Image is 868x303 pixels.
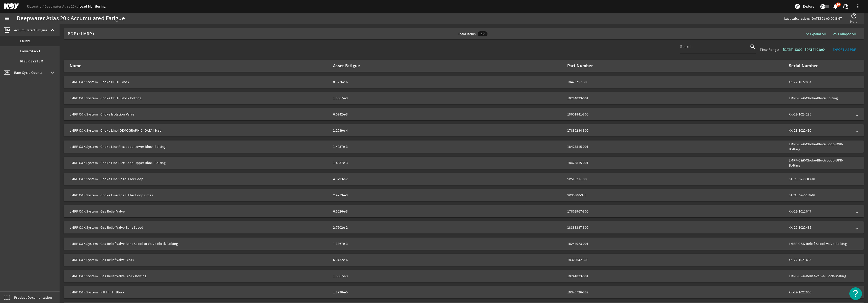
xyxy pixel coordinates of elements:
mat-panel-title: LMRP C&K System : Choke Line Flex Loop Lower Block Bolting [70,142,329,152]
b: RISER SYSTEM [20,59,43,64]
div: 17889284-300 [567,128,599,133]
div: Asset Fatigue [333,63,377,68]
mat-expansion-panel-header: LMRP C&K System : Choke HPHT Block8.9236e-618423757-300XK-22-1022867 [64,76,864,88]
mat-icon: expand_more [804,31,808,37]
mat-expansion-panel-header: LMRP C&K System : Choke HPHT Block Bolting1.3867e-318244023-001LMRP-C&K-Choke-Block-Bolting [64,92,864,104]
mat-expansion-panel-header: NameAsset FatiguePart NumberSerial Number [64,60,864,72]
mat-icon: notifications [832,3,838,9]
mat-expansion-panel-header: LMRP C&K System : Kill HPHT Block1.3990e-518370726-332XK-22-1022866 [64,286,864,298]
div: 2.7502e-2 [333,225,377,230]
div: 1.3867e-3 [333,273,377,278]
mat-panel-title: LMRP C&K System : Kill HPHT Block [70,290,329,295]
a: Deepwater Atlas 20k [44,4,79,9]
button: Collapse All [830,29,858,38]
mat-expansion-panel-header: LMRP C&K System : Gas Relief Valve Block Bolting1.3867e-318244023-001LMRP-C&K-Relief-Valve-Block-... [64,270,864,282]
div: 18001841-300 [567,112,599,117]
button: [DATE] 13:00 - [DATE] 01:00 [779,45,829,54]
mat-panel-title: LMRP C&K System : Choke Line [DEMOGRAPHIC_DATA] Stab [70,128,329,133]
mat-icon: help_outline [851,13,857,19]
span: Expand All [810,31,826,36]
span: Product Documentation [14,295,52,300]
mat-icon: menu [4,15,10,21]
div: XK-22-1022867 [789,79,852,84]
span: Explore [803,4,814,9]
mat-icon: keyboard_arrow_down [49,69,56,76]
mat-icon: explore [794,3,800,9]
div: XK-22-1024235 [789,112,852,117]
div: 51621.02-0003-01 [789,176,852,181]
div: SV51621-100 [567,176,599,181]
div: SV30800-371 [567,193,599,198]
div: Last calculation: [DATE] 01:00:00 GMT [784,16,842,21]
button: Open Resource Center [849,287,862,300]
span: Collapse All [838,31,856,36]
button: Expand All [802,29,828,38]
i: search [750,44,756,50]
div: 1.3867e-3 [333,96,377,101]
mat-panel-title: LMRP C&K System : Choke HPHT Block Bolting [70,96,329,101]
span: EXPORT AS PDF [833,47,856,52]
span: Help [850,19,857,24]
div: 1.4037e-3 [333,160,377,165]
a: Rigsentry [27,4,44,9]
div: 2.9773e-3 [333,193,377,198]
div: 1.3990e-5 [333,290,377,295]
mat-icon: support_agent [843,3,849,9]
div: LMRP-C&K-Choke-Block-Loop-LWR-Bolting [789,142,852,152]
div: 6.0942e-3 [333,112,377,117]
div: 6.0432e-6 [333,257,377,262]
span: Accumulated Fatigue [14,28,47,33]
b: LMRP1 [20,39,31,44]
mat-expansion-panel-header: LMRP C&K System : Gas Relief Valve6.5026e-317862967-300XK-22-1011647 [64,205,864,217]
mat-panel-title: Name [70,63,329,68]
mat-panel-title: LMRP C&K System : Choke HPHT Block [70,79,329,84]
div: XK-22-1021435 [789,225,852,230]
b: [DATE] 13:00 - [DATE] 01:00 [783,47,825,52]
mat-panel-title: LMRP C&K System : Choke Isolation Valve [70,112,329,117]
span: 40 [478,31,487,36]
div: 18379642-300 [567,257,599,262]
mat-panel-title: LMRP C&K System : Choke Line Flex Loop Upper Block Bolting [70,158,329,168]
div: 18423757-300 [567,79,599,84]
div: LMRP-C&K-Choke-Block-Loop-UPR-Bolting [789,158,852,168]
div: Deepwater Atlas 20k Accumulated Fatigue [17,16,125,21]
mat-expansion-panel-header: LMRP C&K System : Choke Line Flex Loop Lower Block Bolting1.4037e-318423815-001LMRP-C&K-Choke-Blo... [64,141,864,153]
div: 8.9236e-6 [333,79,377,84]
button: Explore [792,2,816,10]
div: 18244023-001 [567,241,599,246]
div: 18423815-001 [567,160,599,165]
div: Time Range: [760,47,779,52]
mat-expansion-panel-header: LMRP C&K System : Choke Isolation Valve6.0942e-318001841-300XK-22-1024235 [64,108,864,120]
mat-expansion-panel-header: LMRP C&K System : Choke Line [DEMOGRAPHIC_DATA] Stab1.2939e-417889284-300XK-21-1021410 [64,124,864,136]
div: XK-22-1022866 [789,290,852,295]
a: Load Monitoring [79,4,106,9]
mat-panel-title: LMRP C&K System : Gas Relief Valve Block Bolting [70,273,329,278]
mat-label: Search [680,44,693,49]
div: 51621.02-0010-01 [789,193,852,198]
mat-panel-title: LMRP C&K System : Gas Relief Valve Bent Spool to Valve Block Bolting [70,241,329,246]
div: 18423815-001 [567,144,599,149]
div: 1.3867e-3 [333,241,377,246]
mat-expansion-panel-header: LMRP C&K System : Choke Line Spiral Flex Loop Cross2.9773e-3SV30800-37151621.02-0010-01 [64,189,864,201]
mat-panel-title: LMRP C&K System : Choke Line Spiral Flex Loop [70,176,329,181]
mat-icon: keyboard_arrow_up [49,27,56,33]
div: Serial Number [789,63,852,68]
div: 6.5026e-3 [333,209,377,214]
div: 4.0793e-2 [333,176,377,181]
mat-panel-title: LMRP C&K System : Gas Relief Valve [70,209,329,214]
mat-expansion-panel-header: LMRP C&K System : Gas Relief Valve Bent Spool to Valve Block Bolting1.3867e-318244023-001LMRP-C&K... [64,238,864,250]
mat-icon: expand_less [832,31,836,37]
b: LowerStack1 [20,49,40,54]
mat-panel-title: LMRP C&K System : Gas Relief Valve Block [70,257,329,262]
mat-expansion-panel-header: LMRP C&K System : Gas Relief Valve Block6.0432e-618379642-300XK-22-1021435 [64,254,864,266]
mat-expansion-panel-header: LMRP C&K System : Gas Relief Valve Bent Spool2.7502e-218388387-300XK-22-1021435 [64,221,864,234]
span: Total Items [458,31,476,36]
div: 1.2939e-4 [333,128,377,133]
div: 1.4037e-3 [333,144,377,149]
div: XK-22-1021435 [789,257,852,262]
div: BOP1: LMRP1 [68,28,143,39]
mat-expansion-panel-header: LMRP C&K System : Choke Line Spiral Flex Loop4.0793e-2SV51621-10051621.02-0003-01 [64,173,864,185]
div: LMRP-C&K-Relief-Valve-Block-Bolting [789,273,852,278]
div: LMRP-C&K-Relief-Spool-Valve-Bolting [789,241,852,246]
div: 18370726-332 [567,290,599,295]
